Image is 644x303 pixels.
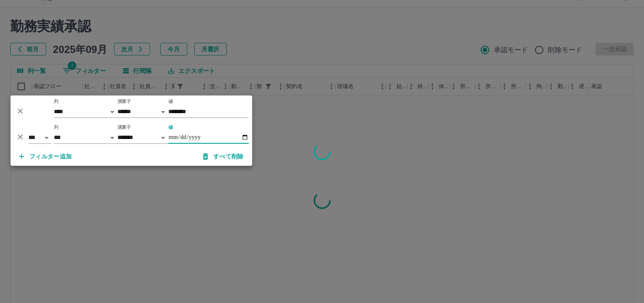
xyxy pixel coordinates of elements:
label: 演算子 [117,124,131,131]
button: 削除 [14,105,27,117]
button: フィルター追加 [12,149,79,164]
label: 列 [54,124,59,131]
button: すべて削除 [196,149,251,164]
label: 値 [168,98,173,105]
label: 列 [54,98,59,105]
label: 演算子 [117,98,131,105]
label: 値 [168,124,173,131]
select: 論理演算子 [28,131,52,144]
button: 削除 [14,131,27,143]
